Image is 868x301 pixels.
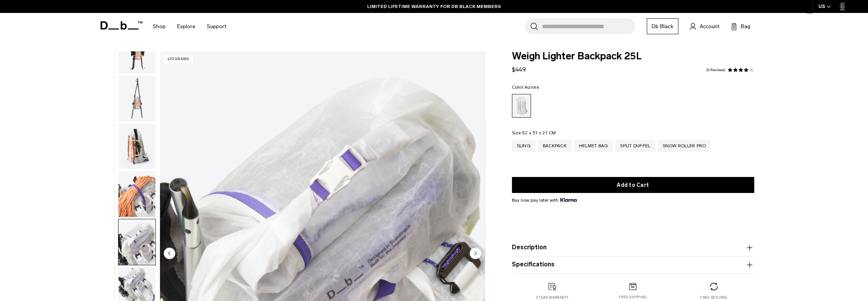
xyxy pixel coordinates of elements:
[367,3,501,10] a: LIMITED LIFETIME WARRANTY FOR DB BLACK MEMBERS
[536,295,569,300] p: 2 year warranty
[164,55,193,63] p: 470 grams
[538,140,572,152] a: Backpack
[690,22,719,31] a: Account
[118,76,155,121] img: Weigh_Lighter_Backpack_25L_9.png
[560,198,577,202] img: {"height" => 20, "alt" => "Klarna"}
[177,13,195,40] a: Explore
[118,219,156,265] button: Weigh_Lighter_Backpack_25L_12.png
[153,13,166,40] a: Shop
[647,18,678,34] a: Db Black
[512,177,754,193] button: Add to Cart
[522,130,556,135] span: 52 x 31 x 21 CM
[524,84,539,90] span: Aurora
[470,247,481,260] button: Next slide
[118,75,156,122] button: Weigh_Lighter_Backpack_25L_9.png
[512,260,754,269] button: Specifications
[512,140,536,152] a: Sling
[619,295,647,300] p: Free shipping
[118,171,155,217] img: Weigh_Lighter_Backpack_25L_11.png
[207,13,226,40] a: Support
[741,22,750,30] span: Bag
[147,13,232,40] nav: Main Navigation
[512,85,539,89] legend: Color:
[700,295,727,300] p: Free returns
[118,123,156,170] button: Weigh_Lighter_Backpack_25L_10.png
[512,197,577,204] span: Buy now pay later with
[512,51,754,61] span: Weigh Lighter Backpack 25L
[118,171,156,217] button: Weigh_Lighter_Backpack_25L_11.png
[512,94,531,118] a: Aurora
[512,243,754,252] button: Description
[512,131,556,135] legend: Size:
[512,66,526,73] span: $449
[615,140,655,152] a: Split Duffel
[731,22,750,31] button: Bag
[118,219,155,265] img: Weigh_Lighter_Backpack_25L_12.png
[574,140,613,152] a: Helmet Bag
[700,22,719,30] span: Account
[118,124,155,169] img: Weigh_Lighter_Backpack_25L_10.png
[706,68,726,72] a: 6 reviews
[657,140,711,152] a: Snow Roller Pro
[164,247,175,260] button: Previous slide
